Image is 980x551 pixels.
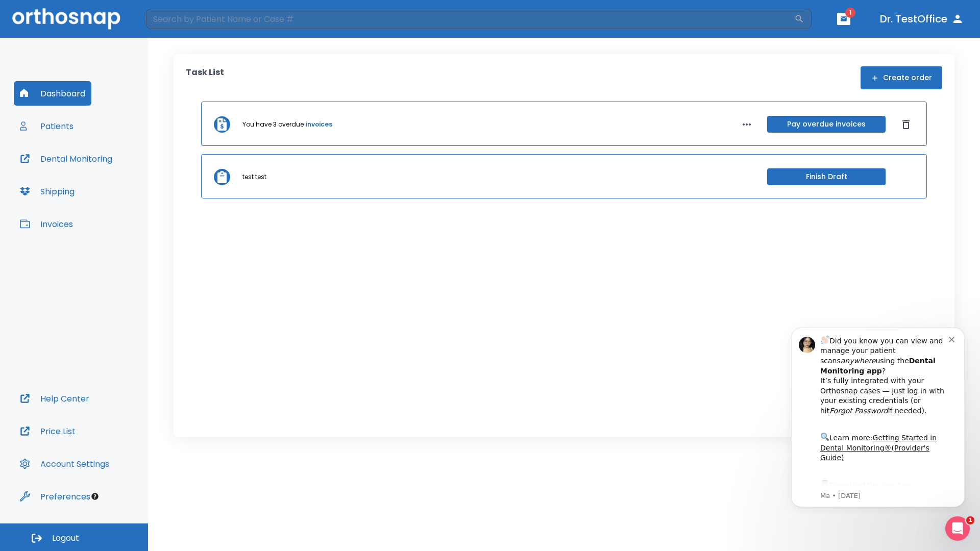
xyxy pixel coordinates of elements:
[242,172,266,182] p: test test
[876,10,968,28] button: Dr. TestOffice
[14,146,118,171] button: Dental Monitoring
[173,16,181,24] button: Dismiss notification
[44,173,173,182] p: Message from Ma, sent 5w ago
[146,9,794,29] input: Search by Patient Name or Case #
[767,116,886,133] button: Pay overdue invoices
[14,484,96,509] button: Preferences
[776,318,980,513] iframe: Intercom notifications message
[14,386,95,411] button: Help Center
[767,168,886,185] button: Finish Draft
[14,114,80,138] button: Patients
[14,212,79,236] button: Invoices
[14,179,81,204] button: Shipping
[242,120,304,129] p: You have 3 overdue
[945,516,970,541] iframe: Intercom live chat
[14,452,115,476] button: Account Settings
[861,66,942,89] button: Create order
[845,8,855,18] span: 1
[90,492,100,501] div: Tooltip anchor
[12,8,120,29] img: Orthosnap
[186,66,224,89] p: Task List
[44,160,173,212] div: Download the app: | ​ Let us know if you need help getting started!
[14,81,91,106] button: Dashboard
[898,116,914,133] button: Dismiss
[52,533,79,544] span: Logout
[44,163,135,181] a: App Store
[306,120,332,129] a: invoices
[966,516,974,524] span: 1
[14,419,82,443] button: Price List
